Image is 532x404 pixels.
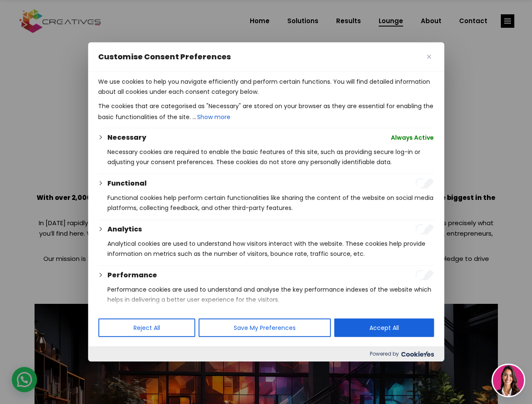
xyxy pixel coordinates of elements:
button: Necessary [107,133,146,143]
input: Enable Performance [415,270,434,280]
button: Functional [107,178,147,189]
img: Cookieyes logo [401,351,434,357]
button: Accept All [334,319,434,337]
p: Analytical cookies are used to understand how visitors interact with the website. These cookies h... [107,239,434,259]
p: Performance cookies are used to understand and analyse the key performance indexes of the website... [107,284,434,305]
div: Powered by [88,346,444,361]
input: Enable Functional [415,178,434,189]
p: The cookies that are categorised as "Necessary" are stored on your browser as they are essential ... [98,101,434,123]
input: Enable Analytics [415,224,434,234]
img: agent [493,365,524,396]
span: Customise Consent Preferences [98,52,231,62]
div: Customise Consent Preferences [88,43,444,361]
button: Show more [196,111,231,123]
button: Save My Preferences [198,319,331,337]
img: Close [427,55,431,59]
button: Reject All [98,319,195,337]
button: Analytics [107,224,142,234]
button: Close [424,52,434,62]
p: Necessary cookies are required to enable the basic features of this site, such as providing secur... [107,147,434,167]
span: Always Active [391,133,434,143]
button: Performance [107,270,157,280]
p: We use cookies to help you navigate efficiently and perform certain functions. You will find deta... [98,77,434,97]
p: Functional cookies help perform certain functionalities like sharing the content of the website o... [107,193,434,213]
